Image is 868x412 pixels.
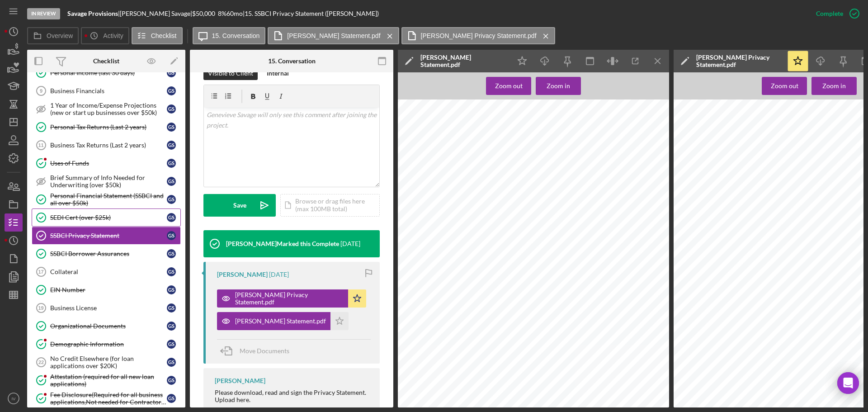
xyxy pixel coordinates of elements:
[706,142,812,148] span: Privacy Act Statement for Sole Proprietorships:
[430,256,562,261] span: underserved communities in the allocation of federal resources.
[430,304,632,309] span: demographic information to the appropriate agencies if Treasury becomes aware of a violation of
[430,160,637,166] span: Act does not generally apply to businesses, but some federal courts have found that this law applies
[167,340,176,349] div: G S
[609,367,618,371] span: Date
[430,335,640,340] span: Providing demographic information is optional. If you decline to provide this information, it wil...
[421,32,537,39] label: [PERSON_NAME] Privacy Statement.pdf
[38,305,43,311] tspan: 19
[430,232,634,237] span: shared with Treasury so it can conduct oversight to ensure compliance with federal law, including
[217,312,349,330] button: [PERSON_NAME] Statement.pdf
[816,5,843,23] div: Complete
[132,27,183,44] button: Checklist
[430,268,626,273] span: Routine Uses: The information you furnish may be shared in accordance with the routine uses
[32,190,181,208] a: Personal Financial Statement (SSBCI and all over $50k)GS
[167,104,176,114] div: G S
[430,214,443,219] span: 2022)
[430,124,601,130] span: the Treasury website. If you have any questions about this document, please email
[233,194,246,217] div: Save
[430,166,642,171] span: to sole proprietors (they are deemed “individuals” under the Privacy Act). If you, as the applica...
[50,87,167,95] div: Business Financials
[50,160,167,167] div: Uses of Funds
[50,123,167,131] div: Personal Tax Returns (Last 2 years)
[822,77,846,95] div: Zoom in
[268,27,399,44] button: [PERSON_NAME] Statement.pdf
[50,192,167,207] div: Personal Financial Statement (SSBCI and all over $50k)
[706,341,776,346] span: adversely affect your application.
[50,304,167,312] div: Business License
[486,77,531,95] button: Zoom out
[120,10,192,17] div: [PERSON_NAME] Savage |
[215,377,265,384] div: [PERSON_NAME]
[536,77,581,95] button: Zoom in
[430,316,633,321] span: in the System of Records Notices (SORNs) listed above, which are posted on Treasury’s website.
[706,172,833,178] span: a sole proprietor, you may have rights under the Privacy Act.
[706,256,838,261] span: underserved communities in the allocation of federal resources.
[215,389,371,403] div: Please download, read and sign the Privacy Statement. Upload here.
[32,100,181,118] a: 1 Year of Income/Expense Projections (new or start up businesses over $50k)GS
[262,66,293,80] button: Internal
[430,250,637,256] span: reporting requirements under the authorities listed above and to advance fairness and opportunity in
[192,9,215,17] span: $50,000
[430,100,464,106] span: Privacy Notice:
[167,177,176,186] div: G S
[203,194,276,217] button: Save
[287,32,380,39] label: [PERSON_NAME] Statement.pdf
[495,77,523,95] div: Zoom out
[167,86,176,95] div: G S
[67,9,118,17] b: Savage Provisions
[50,69,167,76] div: Personal Income (last 30 days)
[67,10,120,17] div: |
[561,367,579,371] span: Applicant
[837,372,859,394] div: Open Intercom Messenger
[430,130,522,136] span: [EMAIL_ADDRESS][DOMAIN_NAME].
[443,214,444,219] span: .
[430,142,536,148] span: Privacy Act Statement for Sole Proprietorships:
[613,184,638,189] span: as amended
[167,358,176,367] div: G S
[212,32,260,39] label: 15. Conversation
[50,268,167,275] div: Collateral
[430,238,641,243] span: requirements related to nondiscrimination and nondiscriminatory uses of federal funds. Treasury also
[47,32,73,39] label: Overview
[50,322,167,330] div: Organizational Documents
[32,172,181,190] a: Brief Summary of Info Needed for Underwriting (over $50k)GS
[430,226,631,232] span: Purpose: Information from this collection will be shared with Treasury. This information will be
[32,299,181,317] a: 19Business LicenseGS
[267,66,289,80] div: Internal
[696,54,782,68] div: [PERSON_NAME] Privacy Statement.pdf
[235,317,326,325] div: [PERSON_NAME] Statement.pdf
[430,244,622,250] span: receives this information (including any demographic information provided) to comply with
[430,292,634,297] span: Treasury .013 is to disclose pertinent information to appropriate agencies when Treasury becomes
[340,240,360,247] time: 2025-09-04 15:47
[235,291,344,306] div: [PERSON_NAME] Privacy Statement.pdf
[167,322,176,331] div: G S
[437,190,626,195] span: the American Rescue Plan Act of 2021 (ARPA), section 3301; Executive Order No. 13985,
[706,100,740,106] span: Privacy Notice:
[50,355,167,369] div: No Credit Elsewhere (for loan applications over $20K)
[706,190,711,195] span: by
[718,214,720,219] span: .
[226,240,339,247] div: [PERSON_NAME] Marked this Complete
[32,227,181,245] a: SSBCI Privacy StatementGS
[167,394,176,403] div: G S
[807,5,863,23] button: Complete
[40,88,42,94] tspan: 9
[27,27,79,44] button: Overview
[93,57,119,65] div: Checklist
[430,196,618,202] span: Advancing Racial Equity and Support for Underserved Communities Through the Federal
[706,130,798,136] span: [EMAIL_ADDRESS][DOMAIN_NAME].
[430,341,500,346] span: adversely affect your application.
[32,371,181,389] a: Attestation (required for all new loan applications)GS
[50,174,167,189] div: Brief Summary of Info Needed for Underwriting (over $50k)
[240,347,289,355] span: Move Documents
[32,64,181,82] a: Personal Income (last 30 days)GS
[167,159,176,168] div: G S
[771,77,798,95] div: Zoom out
[5,389,23,407] button: IV
[769,358,783,362] span: [DATE]
[11,396,16,401] text: IV
[38,360,44,365] tspan: 22
[217,289,366,308] button: [PERSON_NAME] Privacy Statement.pdf
[50,102,167,116] div: 1 Year of Income/Expense Projections (new or start up businesses over $50k)
[32,281,181,299] a: EIN NumberGS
